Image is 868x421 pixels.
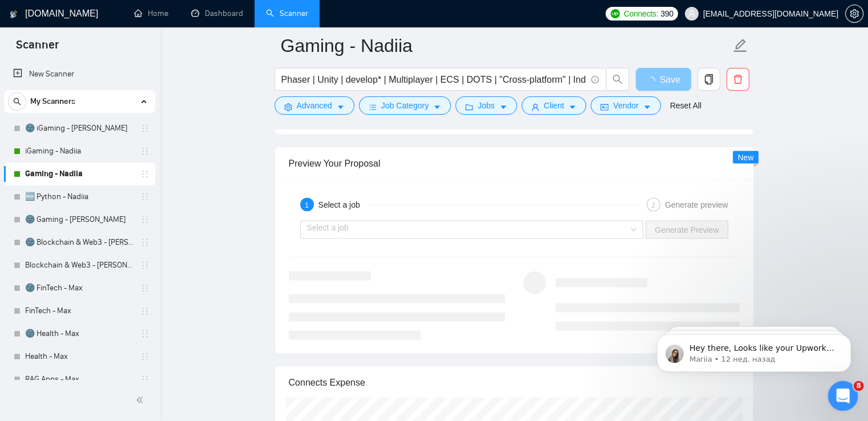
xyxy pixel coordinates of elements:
[25,117,134,140] a: 🌚 iGaming - [PERSON_NAME]
[624,7,658,20] span: Connects:
[688,10,696,18] span: user
[25,254,134,277] a: Blockchain & Web3 - [PERSON_NAME]
[8,92,26,111] button: search
[613,99,638,112] span: Vendor
[660,72,680,87] span: Save
[136,394,147,406] span: double-left
[25,231,134,254] a: 🌚 Blockchain & Web3 - [PERSON_NAME]
[289,147,740,180] div: Preview Your Proposal
[465,103,473,111] span: folder
[140,192,150,201] span: holder
[645,221,728,239] button: Generate Preview
[433,103,441,111] span: caret-down
[50,44,197,54] p: Message from Mariia, sent 12 нед. назад
[846,9,863,18] span: setting
[643,103,651,111] span: caret-down
[636,68,691,91] button: Save
[289,366,740,399] div: Connects Expense
[665,198,728,212] div: Generate preview
[845,5,863,23] button: setting
[134,9,168,18] a: homeHome
[318,198,367,212] div: Select a job
[140,169,150,179] span: holder
[25,277,134,299] a: 🌚 FinTech - Max
[640,310,868,390] iframe: Intercom notifications сообщение
[140,306,150,315] span: holder
[140,284,150,293] span: holder
[274,96,354,115] button: settingAdvancedcaret-down
[25,345,134,368] a: Health - Max
[25,368,134,391] a: RAG Apps - Max
[381,99,429,112] span: Job Category
[25,208,134,231] a: 🌚 Gaming - [PERSON_NAME]
[25,322,134,345] a: 🌚 Health - Max
[10,5,18,23] img: logo
[660,7,673,20] span: 390
[727,74,749,84] span: delete
[611,9,620,18] img: upwork-logo.png
[591,96,660,115] button: idcardVendorcaret-down
[25,140,134,163] a: iGaming - Nadiia
[9,98,26,106] span: search
[737,153,753,162] span: New
[568,103,576,111] span: caret-down
[652,201,656,209] span: 2
[591,76,599,83] span: info-circle
[140,375,150,384] span: holder
[455,96,517,115] button: folderJobscaret-down
[607,74,628,84] span: search
[359,96,451,115] button: barsJob Categorycaret-down
[50,33,197,189] span: Hey there, Looks like your Upwork agency OmiSoft 🏆 Multi-awarded AI & Web3 Agency ran out of conn...
[845,9,863,18] a: setting
[478,99,495,112] span: Jobs
[544,99,564,112] span: Client
[25,299,134,322] a: FinTech - Max
[284,103,292,111] span: setting
[522,96,587,115] button: userClientcaret-down
[726,68,749,91] button: delete
[13,63,146,86] a: New Scanner
[140,124,150,133] span: holder
[140,352,150,361] span: holder
[698,74,720,84] span: copy
[140,238,150,247] span: holder
[733,38,748,53] span: edit
[140,261,150,270] span: holder
[670,99,701,112] a: Reset All
[191,9,243,18] a: dashboardDashboard
[369,103,377,111] span: bars
[305,201,309,209] span: 1
[697,68,720,91] button: copy
[531,103,539,111] span: user
[337,103,345,111] span: caret-down
[600,103,608,111] span: idcard
[140,147,150,156] span: holder
[281,72,586,87] input: Search Freelance Jobs...
[499,103,507,111] span: caret-down
[828,381,858,411] iframe: Intercom live chat
[25,185,134,208] a: 🆕 Python - Nadiia
[606,68,629,91] button: search
[646,76,660,86] span: loading
[30,90,75,113] span: My Scanners
[854,381,864,391] span: 8
[7,37,68,60] span: Scanner
[140,215,150,224] span: holder
[297,99,332,112] span: Advanced
[25,163,134,185] a: Gaming - Nadiia
[140,329,150,338] span: holder
[4,63,155,86] li: New Scanner
[266,9,308,18] a: searchScanner
[281,31,730,60] input: Scanner name...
